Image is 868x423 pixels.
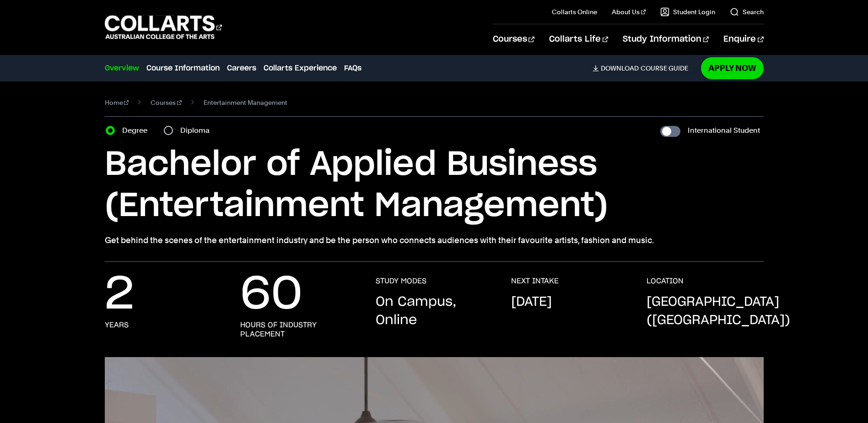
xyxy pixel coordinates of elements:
a: Careers [227,63,256,74]
a: Collarts Experience [264,63,337,74]
label: Diploma [180,124,215,137]
p: Get behind the scenes of the entertainment industry and be the person who connects audiences with... [105,234,764,247]
h3: years [105,320,129,330]
a: Enquire [723,24,763,54]
p: 60 [240,277,302,313]
p: [GEOGRAPHIC_DATA] ([GEOGRAPHIC_DATA]) [647,293,790,330]
h3: NEXT INTAKE [511,277,559,286]
h3: LOCATION [647,277,684,286]
a: About Us [612,7,646,16]
p: On Campus, Online [376,293,493,330]
a: Courses [493,24,534,54]
label: Degree [122,124,153,137]
div: Go to homepage [105,14,222,40]
h3: hours of industry placement [240,320,357,339]
span: Download [601,64,639,72]
a: Student Login [660,7,715,16]
h1: Bachelor of Applied Business (Entertainment Management) [105,144,764,227]
a: FAQs [344,63,361,74]
a: Home [105,96,129,109]
a: Collarts Online [552,7,597,16]
p: 2 [105,277,134,313]
h3: STUDY MODES [376,277,426,286]
a: Overview [105,63,139,74]
a: DownloadCourse Guide [593,64,695,72]
a: Study Information [623,24,709,54]
a: Courses [151,96,182,109]
label: International Student [688,124,760,137]
a: Collarts Life [549,24,608,54]
span: Entertainment Management [204,96,287,109]
p: [DATE] [511,293,552,311]
a: Apply Now [701,57,764,79]
a: Search [730,7,764,16]
a: Course Information [146,63,220,74]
